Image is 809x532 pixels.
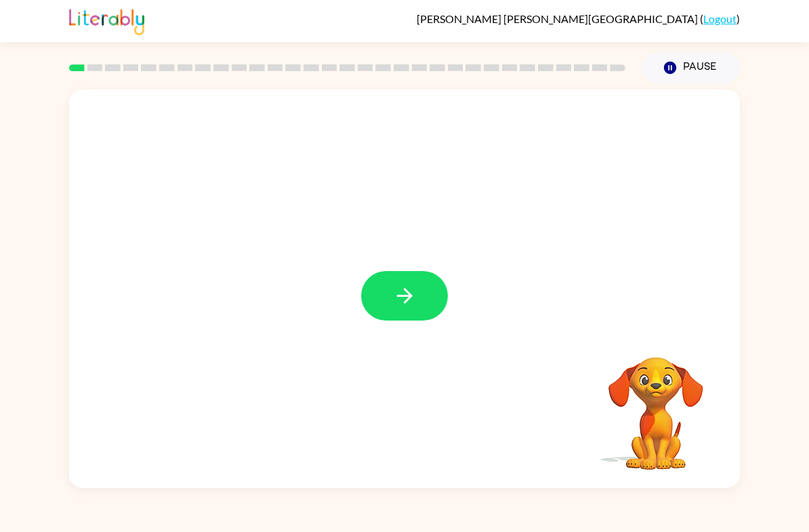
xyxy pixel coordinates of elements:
img: Literably [69,5,144,35]
button: Pause [642,52,740,83]
span: [PERSON_NAME] [PERSON_NAME][GEOGRAPHIC_DATA] [417,12,700,25]
video: Your browser must support playing .mp4 files to use Literably. Please try using another browser. [588,336,724,472]
div: ( ) [417,12,740,25]
a: Logout [703,12,737,25]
